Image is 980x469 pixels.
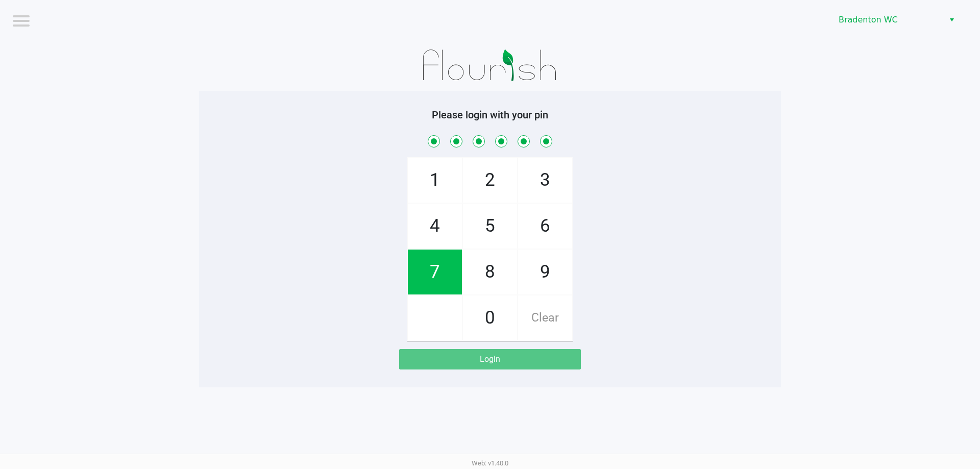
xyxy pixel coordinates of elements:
[408,250,462,294] span: 7
[463,250,517,294] span: 8
[518,158,572,203] span: 3
[463,204,517,249] span: 5
[518,204,572,249] span: 6
[463,158,517,203] span: 2
[207,109,773,121] h5: Please login with your pin
[472,459,508,467] span: Web: v1.40.0
[408,158,462,203] span: 1
[463,295,517,340] span: 0
[944,11,959,29] button: Select
[408,204,462,249] span: 4
[518,250,572,294] span: 9
[518,295,572,340] span: Clear
[839,14,938,26] span: Bradenton WC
